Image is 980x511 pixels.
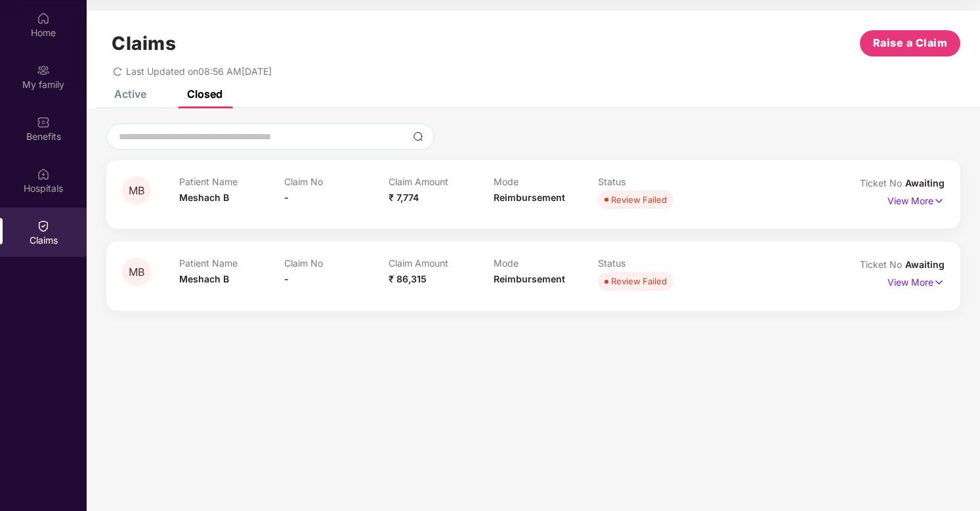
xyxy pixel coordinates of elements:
[284,176,389,187] p: Claim No
[113,66,122,77] span: redo
[860,259,905,270] span: Ticket No
[860,30,960,56] button: Raise a Claim
[611,275,667,288] div: Review Failed
[887,272,945,290] p: View More
[413,131,423,142] img: svg+xml;base64,PHN2ZyBpZD0iU2VhcmNoLTMyeDMyIiB4bWxucz0iaHR0cDovL3d3dy53My5vcmcvMjAwMC9zdmciIHdpZH...
[887,190,945,208] p: View More
[37,12,50,25] img: svg+xml;base64,PHN2ZyBpZD0iSG9tZSIgeG1sbnM9Imh0dHA6Ly93d3cudzMub3JnLzIwMDAvc3ZnIiB3aWR0aD0iMjAiIG...
[37,219,50,233] img: svg+xml;base64,PHN2ZyBpZD0iQ2xhaW0iIHhtbG5zPSJodHRwOi8vd3d3LnczLm9yZy8yMDAwL3N2ZyIgd2lkdGg9IjIwIi...
[179,176,284,187] p: Patient Name
[179,192,229,203] span: Meshach B
[494,176,599,187] p: Mode
[112,32,176,55] h1: Claims
[494,273,565,284] span: Reimbursement
[905,259,945,270] span: Awaiting
[389,176,494,187] p: Claim Amount
[187,87,223,100] div: Closed
[284,257,389,269] p: Claim No
[126,66,272,77] span: Last Updated on 08:56 AM[DATE]
[37,167,50,181] img: svg+xml;base64,PHN2ZyBpZD0iSG9zcGl0YWxzIiB4bWxucz0iaHR0cDovL3d3dy53My5vcmcvMjAwMC9zdmciIHdpZHRoPS...
[389,273,427,284] span: ₹ 86,315
[37,116,50,129] img: svg+xml;base64,PHN2ZyBpZD0iQmVuZWZpdHMiIHhtbG5zPSJodHRwOi8vd3d3LnczLm9yZy8yMDAwL3N2ZyIgd2lkdGg9Ij...
[284,192,289,203] span: -
[598,176,703,187] p: Status
[494,257,599,269] p: Mode
[284,273,289,284] span: -
[860,177,905,189] span: Ticket No
[933,194,945,208] img: svg+xml;base64,PHN2ZyB4bWxucz0iaHR0cDovL3d3dy53My5vcmcvMjAwMC9zdmciIHdpZHRoPSIxNyIgaGVpZ2h0PSIxNy...
[494,192,565,203] span: Reimbursement
[611,193,667,206] div: Review Failed
[873,35,948,51] span: Raise a Claim
[179,257,284,269] p: Patient Name
[179,273,229,284] span: Meshach B
[37,64,50,77] img: svg+xml;base64,PHN2ZyB3aWR0aD0iMjAiIGhlaWdodD0iMjAiIHZpZXdCb3g9IjAgMCAyMCAyMCIgZmlsbD0ibm9uZSIgeG...
[129,267,144,278] span: MB
[933,275,945,290] img: svg+xml;base64,PHN2ZyB4bWxucz0iaHR0cDovL3d3dy53My5vcmcvMjAwMC9zdmciIHdpZHRoPSIxNyIgaGVpZ2h0PSIxNy...
[114,87,146,100] div: Active
[905,177,945,189] span: Awaiting
[389,192,419,203] span: ₹ 7,774
[389,257,494,269] p: Claim Amount
[598,257,703,269] p: Status
[129,185,144,196] span: MB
